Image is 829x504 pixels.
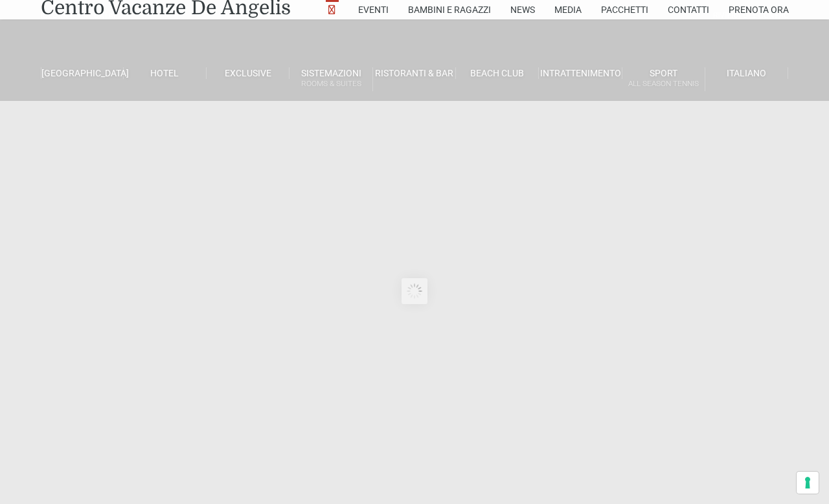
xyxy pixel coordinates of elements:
small: All Season Tennis [622,78,705,90]
a: Intrattenimento [539,67,622,79]
a: Ristoranti & Bar [373,67,456,79]
button: Le tue preferenze relative al consenso per le tecnologie di tracciamento [797,472,819,494]
a: Hotel [124,67,207,79]
a: [GEOGRAPHIC_DATA] [41,67,124,79]
span: Italiano [727,68,766,78]
a: Exclusive [207,67,290,79]
a: Beach Club [456,67,539,79]
small: Rooms & Suites [290,78,372,90]
a: SistemazioniRooms & Suites [290,67,372,91]
a: SportAll Season Tennis [622,67,705,91]
a: Italiano [705,67,788,79]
